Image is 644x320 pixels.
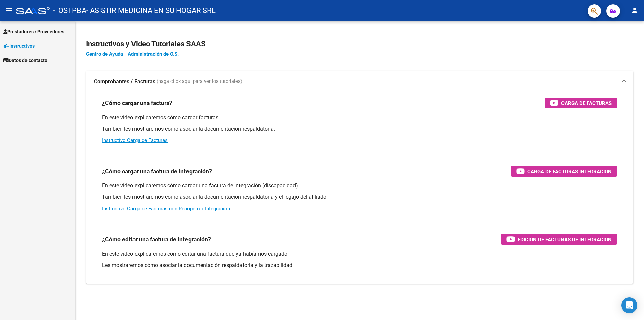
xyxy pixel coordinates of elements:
[3,57,47,64] span: Datos de contacto
[102,98,172,108] h3: ¿Cómo cargar una factura?
[102,167,212,176] h3: ¿Cómo cargar una factura de integración?
[86,3,216,18] span: - ASISTIR MEDICINA EN SU HOGAR SRL
[102,137,168,143] a: Instructivo Carga de Facturas
[621,297,637,313] div: Open Intercom Messenger
[53,3,86,18] span: - OSTPBA
[545,98,617,108] button: Carga de Facturas
[511,166,617,177] button: Carga de Facturas Integración
[561,99,612,107] span: Carga de Facturas
[102,193,617,201] p: También les mostraremos cómo asociar la documentación respaldatoria y el legajo del afiliado.
[86,51,179,57] a: Centro de Ayuda - Administración de O.S.
[102,114,617,121] p: En este video explicaremos cómo cargar facturas.
[631,6,639,14] mat-icon: person
[5,6,13,14] mat-icon: menu
[102,235,211,244] h3: ¿Cómo editar una factura de integración?
[501,234,617,245] button: Edición de Facturas de integración
[3,28,64,35] span: Prestadores / Proveedores
[86,38,633,50] h2: Instructivos y Video Tutoriales SAAS
[86,71,633,92] mat-expansion-panel-header: Comprobantes / Facturas (haga click aquí para ver los tutoriales)
[102,125,617,133] p: También les mostraremos cómo asociar la documentación respaldatoria.
[94,78,155,85] strong: Comprobantes / Facturas
[527,167,612,176] span: Carga de Facturas Integración
[518,235,612,244] span: Edición de Facturas de integración
[102,205,230,212] a: Instructivo Carga de Facturas con Recupero x Integración
[102,182,617,189] p: En este video explicaremos cómo cargar una factura de integración (discapacidad).
[102,262,617,269] p: Les mostraremos cómo asociar la documentación respaldatoria y la trazabilidad.
[102,250,617,258] p: En este video explicaremos cómo editar una factura que ya habíamos cargado.
[86,92,633,284] div: Comprobantes / Facturas (haga click aquí para ver los tutoriales)
[3,42,35,50] span: Instructivos
[157,78,242,85] span: (haga click aquí para ver los tutoriales)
